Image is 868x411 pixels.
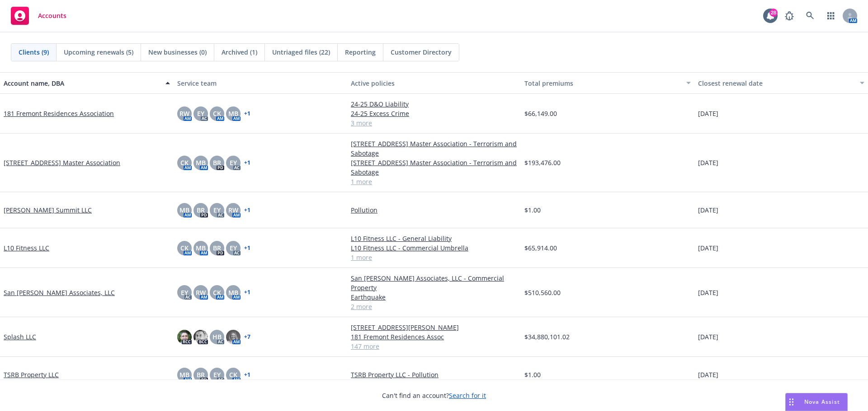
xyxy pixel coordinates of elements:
span: EY [230,158,237,167]
span: CK [180,158,189,167]
a: Splash LLC [4,332,36,342]
a: 2 more [351,302,517,311]
a: San [PERSON_NAME] Associates, LLC [4,288,115,297]
span: HB [212,332,222,342]
a: L10 Fitness LLC - General Liability [351,234,517,243]
a: 147 more [351,342,517,351]
span: MB [179,205,189,215]
span: EY [230,243,237,253]
span: BR [213,243,221,253]
span: Archived (1) [222,47,257,57]
span: [DATE] [698,158,718,167]
span: $1.00 [524,370,541,379]
a: Search for it [449,391,486,400]
span: CK [229,370,237,379]
span: Reporting [345,47,376,57]
span: [DATE] [698,109,718,118]
img: photo [177,330,192,344]
a: 24-25 D&O Liability [351,99,517,109]
a: L10 Fitness LLC - Commercial Umbrella [351,243,517,253]
a: 1 more [351,253,517,262]
div: Closest renewal date [698,79,854,88]
div: Drag to move [786,393,797,411]
span: [DATE] [698,205,718,215]
a: TSRB Property LLC - Pollution [351,370,517,379]
button: Service team [174,72,347,94]
img: photo [193,330,208,344]
span: Nova Assist [804,398,840,406]
a: Accounts [7,3,70,28]
a: [STREET_ADDRESS] Master Association - Terrorism and Sabotage [351,158,517,177]
a: Switch app [822,7,840,25]
a: [PERSON_NAME] Summit LLC [4,205,92,215]
span: [DATE] [698,370,718,379]
span: Customer Directory [391,47,452,57]
span: MB [179,370,189,379]
span: [DATE] [698,243,718,253]
span: EY [213,370,221,379]
span: MB [228,109,238,118]
span: [DATE] [698,288,718,297]
a: 24-25 Excess Crime [351,109,517,118]
span: CK [213,109,221,118]
span: EY [197,109,204,118]
a: 3 more [351,118,517,128]
div: Total premiums [524,79,681,88]
a: 1 more [351,177,517,186]
a: + 1 [244,372,250,378]
a: + 1 [244,245,250,251]
div: 28 [769,9,778,17]
a: 181 Fremont Residences Assoc [351,332,517,342]
span: MB [196,158,206,167]
a: 181 Fremont Residences Association [4,109,114,118]
a: + 1 [244,290,250,295]
span: Upcoming renewals (5) [64,47,133,57]
a: Earthquake [351,292,517,302]
span: New businesses (0) [148,47,207,57]
span: RW [196,288,206,297]
span: CK [213,288,221,297]
button: Active policies [347,72,521,94]
a: L10 Fitness LLC [4,243,49,253]
span: BR [213,158,221,167]
span: BR [197,205,205,215]
span: MB [196,243,206,253]
a: [STREET_ADDRESS] Master Association - Terrorism and Sabotage [351,139,517,158]
span: $193,476.00 [524,158,561,167]
span: $65,914.00 [524,243,557,253]
a: + 1 [244,160,250,166]
span: MB [228,288,238,297]
span: $510,560.00 [524,288,561,297]
span: EY [213,205,221,215]
a: + 7 [244,334,250,340]
button: Nova Assist [785,393,848,411]
span: Can't find an account? [382,391,486,400]
a: Pollution [351,205,517,215]
span: Clients (9) [19,47,49,57]
div: Account name, DBA [4,79,160,88]
span: CK [180,243,189,253]
a: [STREET_ADDRESS] Master Association [4,158,120,167]
span: RW [228,205,238,215]
span: Accounts [38,12,66,19]
span: Untriaged files (22) [272,47,330,57]
a: Search [801,7,819,25]
span: $1.00 [524,205,541,215]
a: San [PERSON_NAME] Associates, LLC - Commercial Property [351,273,517,292]
span: RW [179,109,189,118]
span: BR [197,370,205,379]
div: Active policies [351,79,517,88]
span: [DATE] [698,332,718,342]
a: + 1 [244,208,250,213]
a: + 1 [244,111,250,116]
span: EY [181,288,188,297]
button: Total premiums [521,72,694,94]
img: photo [226,330,241,344]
